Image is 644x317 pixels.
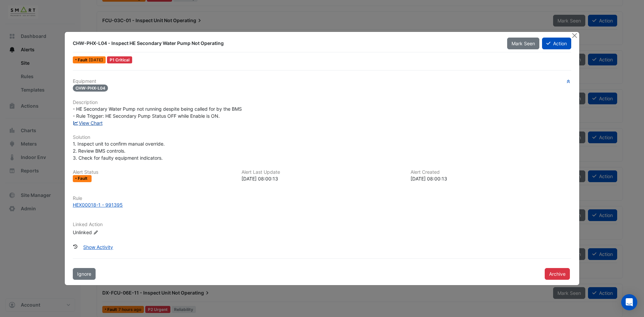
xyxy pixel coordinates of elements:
[73,268,96,280] button: Ignore
[73,85,108,92] span: CHW-PHX-L04
[542,38,571,49] button: Action
[79,241,117,253] button: Show Activity
[411,175,571,182] div: [DATE] 08:00:13
[78,58,89,62] span: Fault
[73,228,153,235] div: Unlinked
[93,230,98,235] fa-icon: Edit Linked Action
[73,196,571,201] h6: Rule
[78,176,89,180] span: Fault
[73,106,242,119] span: - HE Secondary Water Pump not running despite being called for by the BMS - Rule Trigger: HE Seco...
[411,169,571,175] h6: Alert Created
[73,169,233,175] h6: Alert Status
[89,57,103,62] span: Tue 19-Aug-2025 15:00 PST
[621,294,637,310] div: Open Intercom Messenger
[73,40,499,47] div: CHW-PHX-L04 - Inspect HE Secondary Water Pump Not Operating
[571,32,578,39] button: Close
[545,268,570,280] button: Archive
[73,120,103,126] a: View Chart
[73,201,571,208] a: HEX00018-1 - 991395
[73,222,571,227] h6: Linked Action
[241,169,402,175] h6: Alert Last Update
[107,56,132,63] div: P1 Critical
[73,201,123,208] div: HEX00018-1 - 991395
[73,135,571,140] h6: Solution
[73,78,571,84] h6: Equipment
[507,38,539,49] button: Mark Seen
[73,100,571,105] h6: Description
[512,41,535,46] span: Mark Seen
[241,175,402,182] div: [DATE] 08:00:13
[77,271,91,277] span: Ignore
[73,141,165,161] span: 1. Inspect unit to confirm manual override. 2. Review BMS controls. 3. Check for faulty equipment...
